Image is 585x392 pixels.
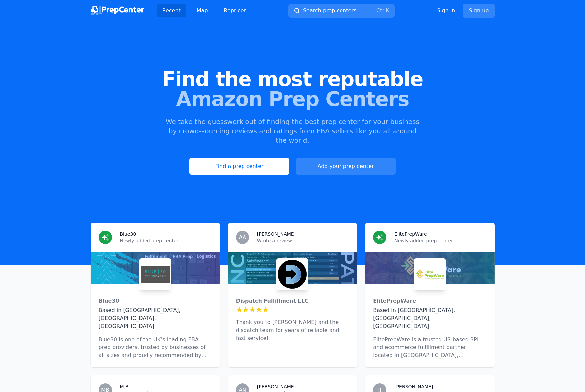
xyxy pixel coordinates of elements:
[120,237,212,244] p: Newly added prep center
[463,4,494,18] a: Sign up
[11,69,574,89] span: Find the most reputable
[303,7,356,15] span: Search prep centers
[228,223,357,367] a: AA[PERSON_NAME]Wrote a reviewDispatch Fulfillment LLCDispatch Fulfillment LLCThank you to [PERSON...
[365,223,494,367] a: ElitePrepWareNewly added prep centerElitePrepWareElitePrepWareBased in [GEOGRAPHIC_DATA], [GEOGRA...
[394,237,486,244] p: Newly added prep center
[394,231,427,237] h3: ElitePrepWare
[120,231,136,237] h3: Blue30
[437,7,455,15] a: Sign in
[278,260,307,289] img: Dispatch Fulfillment LLC
[141,260,170,289] img: Blue30
[191,4,213,17] a: Map
[99,336,212,359] p: Blue30 is one of the UK’s leading FBA prep providers, trusted by businesses of all sizes and prou...
[296,158,396,175] a: Add your prep center
[99,297,212,305] div: Blue30
[373,306,486,330] div: Based in [GEOGRAPHIC_DATA], [GEOGRAPHIC_DATA], [GEOGRAPHIC_DATA]
[236,318,349,342] p: Thank you to [PERSON_NAME] and the dispatch team for years of reliable and fast service!
[236,297,349,305] div: Dispatch Fulfillment LLC
[239,235,246,240] span: AA
[165,117,420,145] p: We take the guesswork out of finding the best prep center for your business by crowd-sourcing rev...
[11,89,574,109] span: Amazon Prep Centers
[415,260,444,289] img: ElitePrepWare
[376,7,386,14] kbd: Ctrl
[99,306,212,330] div: Based in [GEOGRAPHIC_DATA], [GEOGRAPHIC_DATA], [GEOGRAPHIC_DATA]
[91,223,220,367] a: Blue30Newly added prep centerBlue30Blue30Based in [GEOGRAPHIC_DATA], [GEOGRAPHIC_DATA], [GEOGRAPH...
[394,383,433,390] h3: [PERSON_NAME]
[257,383,296,390] h3: [PERSON_NAME]
[157,4,186,17] a: Recent
[91,6,144,15] img: PrepCenter
[257,231,296,237] h3: [PERSON_NAME]
[288,4,395,18] button: Search prep centersCtrlK
[120,383,130,390] h3: M B.
[373,297,486,305] div: ElitePrepWare
[373,336,486,359] p: ElitePrepWare is a trusted US-based 3PL and ecommerce fulfillment partner located in [GEOGRAPHIC_...
[219,4,251,17] a: Repricer
[189,158,289,175] a: Find a prep center
[386,7,389,14] kbd: K
[257,237,349,244] p: Wrote a review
